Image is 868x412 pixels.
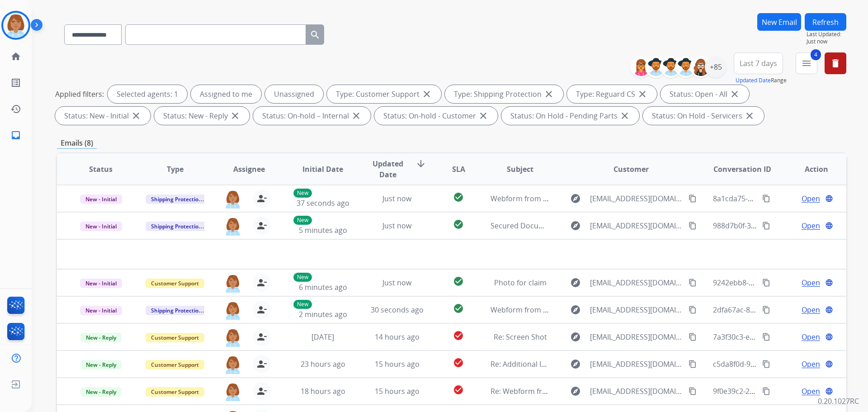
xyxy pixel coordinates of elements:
mat-icon: language [825,333,833,341]
mat-icon: search [310,29,321,40]
mat-icon: explore [570,331,581,342]
mat-icon: close [351,110,362,121]
span: Customer Support [146,387,204,397]
span: [EMAIL_ADDRESS][DOMAIN_NAME] [590,304,683,315]
mat-icon: person_remove [256,386,267,397]
mat-icon: content_copy [762,222,770,230]
img: avatar [3,13,28,38]
mat-icon: content_copy [689,222,697,230]
button: 4 [796,52,817,74]
span: Shipping Protection [146,306,208,315]
mat-icon: explore [570,386,581,397]
mat-icon: person_remove [256,193,267,204]
span: 2 minutes ago [299,309,347,319]
span: Type [167,164,184,175]
mat-icon: explore [570,277,581,288]
p: New [293,189,312,198]
div: Status: On Hold - Servicers [643,107,764,125]
mat-icon: check_circle [453,330,464,341]
span: New - Reply [80,387,122,397]
span: Open [802,359,820,369]
div: Selected agents: 1 [108,85,187,103]
span: [EMAIL_ADDRESS][DOMAIN_NAME] [590,277,683,288]
p: Emails (8) [57,137,97,149]
span: Last 7 days [740,62,777,65]
img: agent-avatar [224,301,242,320]
mat-icon: content_copy [762,360,770,368]
mat-icon: person_remove [256,277,267,288]
span: Webform from [EMAIL_ADDRESS][DOMAIN_NAME] on [DATE] [491,305,695,315]
div: Status: New - Initial [55,107,151,125]
span: Shipping Protection [146,222,208,231]
span: 15 hours ago [375,359,420,369]
mat-icon: close [543,89,554,99]
span: Re: Additional Information [491,359,580,369]
div: Status: Open - All [660,85,749,103]
span: Open [802,304,820,315]
span: Range [736,76,787,84]
mat-icon: menu [801,58,812,69]
span: 6 minutes ago [299,282,347,292]
mat-icon: content_copy [762,387,770,395]
mat-icon: content_copy [689,194,697,203]
span: 23 hours ago [301,359,345,369]
span: Just now [382,194,411,204]
span: 15 hours ago [375,386,420,396]
mat-icon: content_copy [762,279,770,287]
mat-icon: close [478,110,489,121]
mat-icon: check_circle [453,384,464,395]
span: Updated Date [368,158,409,180]
button: Refresh [805,13,846,31]
span: 8a1cda75-89e6-4224-a6c6-3dd6c4fc8701 [713,194,850,204]
span: Assignee [233,164,265,175]
span: 30 seconds ago [371,305,424,315]
span: 4 [811,49,821,60]
span: New - Initial [80,306,122,315]
mat-icon: close [131,110,142,121]
span: [EMAIL_ADDRESS][DOMAIN_NAME] [590,359,683,369]
img: agent-avatar [224,217,242,236]
span: c5da8f0d-9ef6-4dd4-9537-b9716ceced07 [713,359,850,369]
span: 7a3f30c3-e00f-4a4d-a84b-a9602322d72f [713,332,848,342]
mat-icon: home [10,51,21,62]
span: Status [89,164,113,175]
img: agent-avatar [224,328,242,347]
span: 2dfa67ac-81d3-4deb-aba5-3cb4421caf4b [713,305,850,315]
span: Customer Support [146,333,204,342]
p: New [293,300,312,309]
mat-icon: close [421,89,432,99]
span: Just now [382,278,411,288]
span: [EMAIL_ADDRESS][DOMAIN_NAME] [590,331,683,342]
mat-icon: content_copy [689,306,697,314]
span: [DATE] [311,332,334,342]
span: 9f0e39c2-2018-4e92-8247-c7a58352f30e [713,386,848,396]
mat-icon: delete [830,58,841,69]
span: New - Initial [80,222,122,231]
span: Initial Date [302,164,343,175]
span: [EMAIL_ADDRESS][DOMAIN_NAME] [590,386,683,397]
mat-icon: person_remove [256,220,267,231]
div: Status: On-hold – Internal [253,107,371,125]
mat-icon: inbox [10,130,21,141]
img: agent-avatar [224,189,242,208]
span: Open [802,331,820,342]
th: Action [772,153,846,185]
span: 18 hours ago [301,386,345,396]
mat-icon: language [825,306,833,314]
span: SLA [452,164,465,175]
span: New - Initial [80,194,122,204]
div: Type: Reguard CS [567,85,657,103]
mat-icon: check_circle [453,303,464,314]
div: Unassigned [265,85,323,103]
span: [EMAIL_ADDRESS][DOMAIN_NAME] [590,193,683,204]
div: Status: New - Reply [154,107,250,125]
span: Subject [507,164,533,175]
mat-icon: language [825,194,833,203]
p: 0.20.1027RC [818,396,859,407]
mat-icon: explore [570,304,581,315]
div: Status: On-hold - Customer [374,107,498,125]
span: Re: Webform from [EMAIL_ADDRESS][DOMAIN_NAME] on [DATE] [491,386,708,396]
mat-icon: close [637,89,648,99]
mat-icon: content_copy [689,387,697,395]
mat-icon: history [10,104,21,114]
